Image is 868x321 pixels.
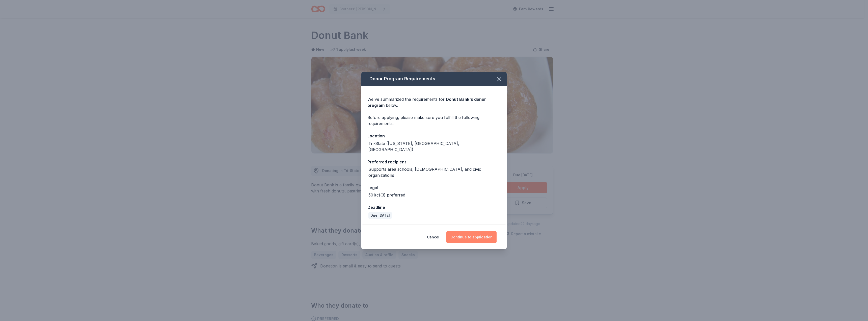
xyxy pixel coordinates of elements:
[367,96,501,108] div: We've summarized the requirements for below.
[368,140,501,153] div: Tri-State ([US_STATE], [GEOGRAPHIC_DATA], [GEOGRAPHIC_DATA])
[427,231,439,243] button: Cancel
[367,184,501,191] div: Legal
[367,114,501,127] div: Before applying, please make sure you fulfill the following requirements:
[367,133,501,139] div: Location
[368,192,405,198] div: 501(c)(3) preferred
[367,159,501,165] div: Preferred recipient
[446,231,497,243] button: Continue to application
[368,166,501,178] div: Supports area schools, [DEMOGRAPHIC_DATA], and civic organizations
[367,204,501,211] div: Deadline
[361,72,507,86] div: Donor Program Requirements
[368,212,392,219] div: Due [DATE]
